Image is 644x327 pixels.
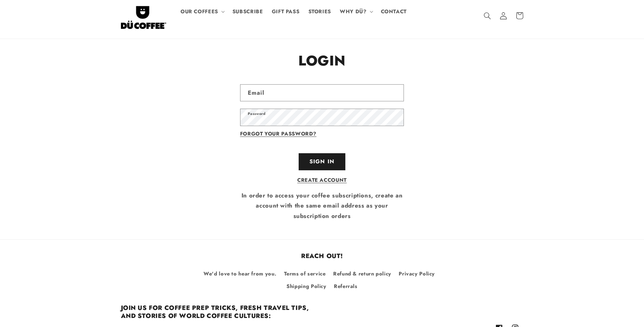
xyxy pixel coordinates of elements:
h2: JOIN US FOR COFFEE PREP TRICKS, FRESH TRAVEL TIPS, AND STORIES OF WORLD COFFEE CULTURES: [121,304,322,320]
button: Sign in [299,153,345,170]
a: GIFT PASS [267,4,304,19]
span: SUBSCRIBE [232,8,263,15]
a: Refund & return policy [333,268,391,280]
p: In order to access your coffee subscriptions, create an account with the same email address as yo... [240,190,404,221]
a: Terms of service [284,268,326,280]
span: WHY DÜ? [340,8,366,15]
span: CONTACT [381,8,407,15]
summary: WHY DÜ? [336,4,376,19]
span: STORIES [308,8,331,15]
a: Shipping Policy [286,280,326,293]
span: OUR COFFEES [181,8,218,15]
summary: Search [480,8,496,24]
a: Forgot your password? [240,130,316,139]
input: Email [240,85,404,101]
a: We'd love to hear from you. [204,270,276,280]
a: CONTACT [376,4,411,19]
a: Referrals [334,280,358,293]
img: Let's Dü Coffee together! Coffee beans roasted in the style of world cities, coffee subscriptions... [121,3,166,29]
h2: REACH OUT! [183,252,461,260]
h1: Login [240,52,404,70]
a: Create account [297,176,347,185]
a: SUBSCRIBE [228,4,267,19]
summary: OUR COFFEES [176,4,228,19]
a: STORIES [304,4,336,19]
span: GIFT PASS [272,8,300,15]
a: Privacy Policy [399,268,435,280]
